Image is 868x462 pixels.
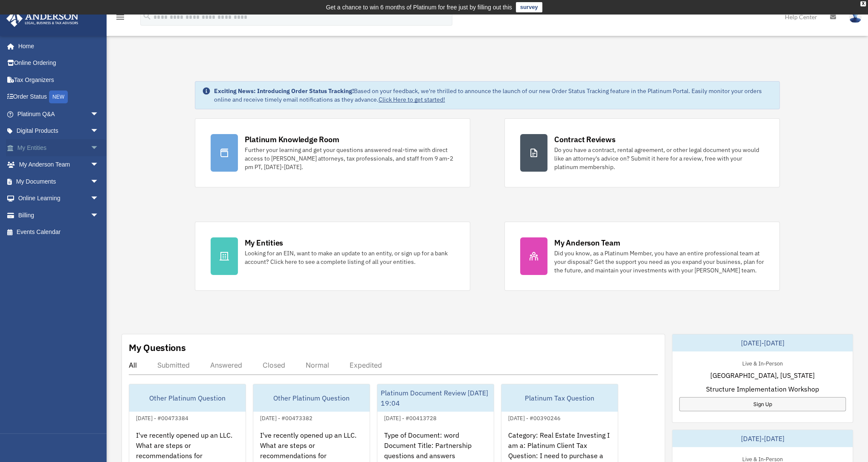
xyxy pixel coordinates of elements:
img: Anderson Advisors Platinum Portal [4,10,81,27]
a: Online Ordering [6,55,112,72]
div: All [129,361,137,369]
a: My Entitiesarrow_drop_down [6,139,112,156]
div: [DATE]-[DATE] [672,334,853,351]
div: Live & In-Person [735,358,790,367]
span: arrow_drop_down [90,123,107,140]
a: Platinum Q&Aarrow_drop_down [6,105,112,123]
a: My Anderson Teamarrow_drop_down [6,156,112,173]
span: Structure Implementation Workshop [706,384,819,394]
div: Closed [263,361,285,369]
a: Sign Up [679,397,846,411]
div: My Anderson Team [554,237,620,248]
span: arrow_drop_down [90,190,107,208]
div: Did you know, as a Platinum Member, you have an entire professional team at your disposal? Get th... [554,249,764,275]
img: User Pic [849,11,862,23]
div: Expedited [350,361,382,369]
div: Submitted [157,361,190,369]
div: Other Platinum Question [129,384,246,412]
div: Platinum Tax Question [501,384,618,412]
a: Digital Productsarrow_drop_down [6,123,112,140]
div: Other Platinum Question [253,384,370,412]
div: close [860,1,866,6]
div: Platinum Document Review [DATE] 19:04 [377,384,494,412]
div: [DATE] - #00390246 [501,413,567,422]
div: NEW [49,91,68,103]
a: Order StatusNEW [6,88,112,106]
a: Click Here to get started! [379,96,445,103]
a: Home [6,38,107,55]
span: arrow_drop_down [90,173,107,190]
a: survey [516,2,542,12]
a: Tax Organizers [6,71,112,88]
div: My Entities [245,237,283,248]
a: My Anderson Team Did you know, as a Platinum Member, you have an entire professional team at your... [504,222,780,291]
div: Get a chance to win 6 months of Platinum for free just by filling out this [326,2,512,12]
div: Based on your feedback, we're thrilled to announce the launch of our new Order Status Tracking fe... [214,87,773,104]
i: menu [115,12,125,22]
div: Do you have a contract, rental agreement, or other legal document you would like an attorney's ad... [554,146,764,171]
a: Events Calendar [6,224,112,241]
a: Platinum Knowledge Room Further your learning and get your questions answered real-time with dire... [195,118,470,187]
a: menu [115,15,125,22]
div: Normal [306,361,329,369]
div: [DATE] - #00473382 [253,413,319,422]
span: [GEOGRAPHIC_DATA], [US_STATE] [710,370,815,380]
span: arrow_drop_down [90,139,107,157]
strong: Exciting News: Introducing Order Status Tracking! [214,87,354,95]
div: [DATE]-[DATE] [672,430,853,447]
div: Looking for an EIN, want to make an update to an entity, or sign up for a bank account? Click her... [245,249,454,266]
a: Online Learningarrow_drop_down [6,190,112,207]
div: Further your learning and get your questions answered real-time with direct access to [PERSON_NAM... [245,146,454,171]
div: My Questions [129,341,186,354]
div: Contract Reviews [554,134,615,145]
a: Billingarrow_drop_down [6,207,112,224]
div: [DATE] - #00413728 [377,413,443,422]
div: Answered [210,361,242,369]
i: search [142,12,152,21]
span: arrow_drop_down [90,105,107,123]
a: My Entities Looking for an EIN, want to make an update to an entity, or sign up for a bank accoun... [195,222,470,291]
a: My Documentsarrow_drop_down [6,173,112,190]
div: Platinum Knowledge Room [245,134,339,145]
a: Contract Reviews Do you have a contract, rental agreement, or other legal document you would like... [504,118,780,187]
div: [DATE] - #00473384 [129,413,195,422]
span: arrow_drop_down [90,156,107,174]
span: arrow_drop_down [90,207,107,224]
